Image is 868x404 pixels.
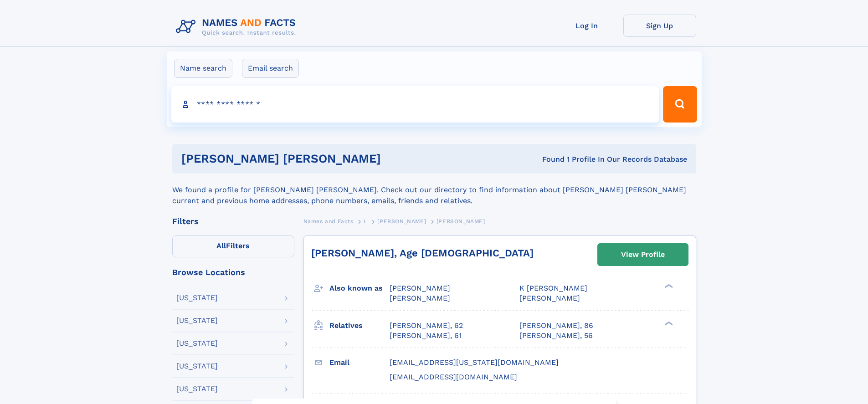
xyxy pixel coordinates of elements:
[176,363,218,370] div: [US_STATE]
[172,15,303,39] img: Logo Names and Facts
[242,59,299,78] label: Email search
[311,247,534,259] a: [PERSON_NAME], Age [DEMOGRAPHIC_DATA]
[172,174,696,206] div: We found a profile for [PERSON_NAME] [PERSON_NAME]. Check out our directory to find information a...
[519,294,580,302] span: [PERSON_NAME]
[663,283,673,289] div: ❯
[519,321,593,331] a: [PERSON_NAME], 86
[364,218,367,225] span: L
[329,318,390,333] h3: Relatives
[390,358,559,367] span: [EMAIL_ADDRESS][US_STATE][DOMAIN_NAME]
[390,321,463,331] a: [PERSON_NAME], 62
[663,86,697,123] button: Search Button
[176,385,218,393] div: [US_STATE]
[437,218,485,225] span: [PERSON_NAME]
[171,86,659,123] input: search input
[462,154,687,164] div: Found 1 Profile In Our Records Database
[176,340,218,347] div: [US_STATE]
[621,244,665,265] div: View Profile
[377,218,426,225] span: [PERSON_NAME]
[663,320,673,326] div: ❯
[176,294,218,302] div: [US_STATE]
[623,15,696,37] a: Sign Up
[377,215,426,227] a: [PERSON_NAME]
[216,241,226,250] span: All
[174,59,232,78] label: Name search
[329,355,390,370] h3: Email
[172,268,294,276] div: Browse Locations
[390,331,462,341] a: [PERSON_NAME], 61
[172,235,294,257] label: Filters
[519,331,593,341] a: [PERSON_NAME], 56
[390,284,450,292] span: [PERSON_NAME]
[519,284,587,292] span: K [PERSON_NAME]
[181,153,462,164] h1: [PERSON_NAME] [PERSON_NAME]
[390,373,517,381] span: [EMAIL_ADDRESS][DOMAIN_NAME]
[176,317,218,324] div: [US_STATE]
[329,281,390,296] h3: Also known as
[598,244,688,266] a: View Profile
[364,215,367,227] a: L
[390,294,450,302] span: [PERSON_NAME]
[303,215,354,227] a: Names and Facts
[550,15,623,37] a: Log In
[172,217,294,225] div: Filters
